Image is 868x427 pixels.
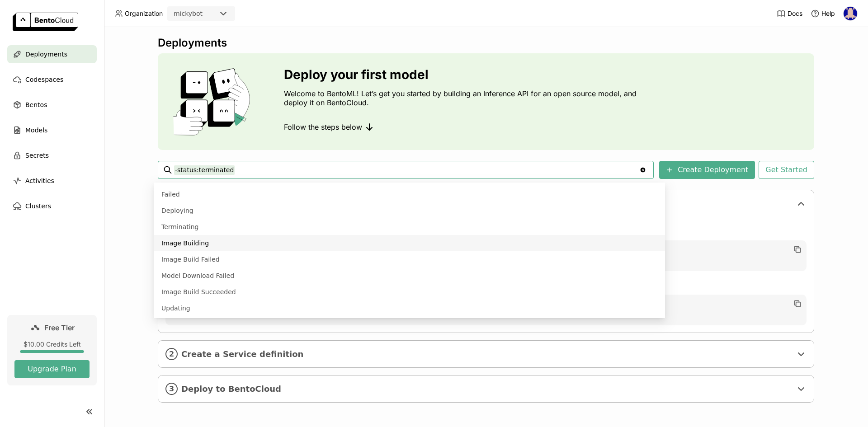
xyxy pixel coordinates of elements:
span: Clusters [25,201,51,211]
li: Deploying [154,202,665,219]
div: Help [811,9,835,18]
a: Models [7,121,97,139]
a: Deployments [7,45,97,63]
span: Create a Service definition [181,349,792,359]
button: Create Deployment [659,161,755,179]
img: cover onboarding [165,68,262,136]
button: Get Started [759,161,814,179]
i: 2 [165,348,178,360]
svg: Clear value [639,166,646,174]
li: Image Building [154,235,665,251]
span: Deployments [25,49,67,60]
span: Activities [25,175,54,186]
a: Activities [7,172,97,190]
img: logo [13,13,78,31]
a: Bentos [7,96,97,114]
a: Secrets [7,146,97,164]
img: Luigi Paolo [844,7,857,20]
li: Scaling [154,316,665,333]
li: Image Build Failed [154,251,665,267]
a: Codespaces [7,70,97,89]
li: Updating [154,300,665,316]
span: Free Tier [44,323,75,332]
div: 2Create a Service definition [158,341,814,367]
h3: Deploy your first model [284,67,641,82]
a: Clusters [7,197,97,215]
a: Free Tier$10.00 Credits LeftUpgrade Plan [7,315,97,385]
li: Model Download Failed [154,267,665,284]
li: Failed [154,186,665,202]
span: Codespaces [25,74,63,85]
div: $10.00 Credits Left [14,340,90,348]
input: Selected mickybot. [203,9,204,19]
li: Terminating [154,219,665,235]
i: 3 [165,383,178,395]
input: Search [174,163,639,177]
span: Docs [788,9,802,18]
span: Models [25,125,47,136]
li: Image Build Succeeded [154,284,665,300]
a: Docs [777,9,802,18]
span: Secrets [25,150,49,161]
span: Help [821,9,835,18]
span: Follow the steps below [284,122,362,131]
div: mickybot [174,9,203,18]
div: 3Deploy to BentoCloud [158,375,814,402]
div: Deployments [158,36,814,50]
span: Deploy to BentoCloud [181,384,792,394]
p: Welcome to BentoML! Let’s get you started by building an Inference API for an open source model, ... [284,89,641,107]
ul: Menu [154,183,665,318]
span: Bentos [25,99,47,110]
button: Upgrade Plan [14,360,90,378]
span: Organization [125,9,163,18]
